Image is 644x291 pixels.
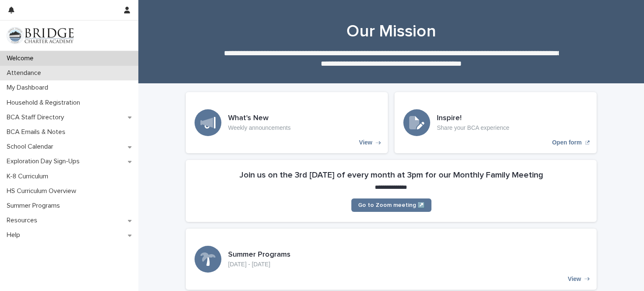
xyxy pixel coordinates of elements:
p: Summer Programs [3,202,67,210]
p: BCA Emails & Notes [3,128,72,136]
h3: What's New [228,114,291,123]
span: Go to Zoom meeting ↗️ [358,202,425,208]
h1: Our Mission [186,21,597,41]
a: Open form [395,92,597,153]
p: Share your BCA experience [437,124,509,131]
a: Go to Zoom meeting ↗️ [351,198,431,212]
p: Welcome [3,54,40,62]
p: [DATE] - [DATE] [228,261,291,268]
p: School Calendar [3,143,60,151]
h3: Summer Programs [228,250,291,260]
p: Resources [3,216,44,224]
p: View [568,276,581,283]
a: View [186,92,388,153]
p: Open form [552,139,582,146]
p: My Dashboard [3,84,55,92]
p: BCA Staff Directory [3,113,71,121]
p: Weekly announcements [228,124,291,131]
p: K-8 Curriculum [3,173,55,180]
p: Attendance [3,69,48,77]
img: V1C1m3IdTEidaUdm9Hs0 [7,27,74,44]
p: HS Curriculum Overview [3,187,83,195]
h3: Inspire! [437,114,509,123]
p: View [359,139,372,146]
p: Help [3,231,27,239]
p: Exploration Day Sign-Ups [3,157,86,165]
h2: Join us on the 3rd [DATE] of every month at 3pm for our Monthly Family Meeting [239,170,543,180]
p: Household & Registration [3,99,87,107]
a: View [186,229,597,290]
